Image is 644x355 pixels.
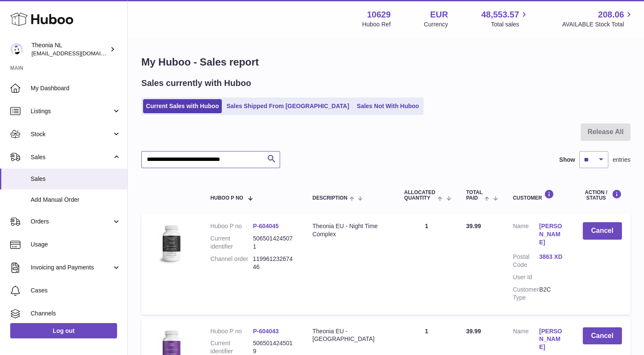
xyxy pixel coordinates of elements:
a: P-604045 [253,223,279,229]
div: Theonia EU - [GEOGRAPHIC_DATA] [312,327,387,344]
span: Huboo P no [210,195,243,201]
div: Action / Status [583,189,622,201]
span: Channels [31,309,121,318]
span: Orders [31,218,112,226]
dt: User Id [513,273,539,281]
div: Huboo Ref [362,20,391,29]
span: 39.99 [466,223,481,229]
dt: Postal Code [513,253,539,269]
dd: 11996123267446 [253,255,295,271]
a: [PERSON_NAME] [539,222,566,246]
span: Add Manual Order [31,196,121,204]
span: 39.99 [466,328,481,335]
span: ALLOCATED Quantity [404,190,435,201]
a: 48,553.57 Total sales [481,9,529,29]
span: My Dashboard [31,84,121,92]
span: AVAILABLE Stock Total [562,20,634,29]
span: Invoicing and Payments [31,263,112,272]
button: Cancel [583,327,622,345]
span: Sales [31,153,112,161]
span: Total sales [491,20,529,29]
dt: Name [513,222,539,249]
dd: 5065014245071 [253,235,295,251]
dt: Channel order [210,255,253,271]
a: 208.06 AVAILABLE Stock Total [562,9,634,29]
div: Theonia NL [31,41,108,57]
a: 3863 XD [539,253,566,261]
span: Cases [31,286,121,295]
span: Listings [31,107,112,115]
td: 1 [395,214,457,314]
a: Sales Not With Huboo [354,99,422,113]
span: Usage [31,240,121,249]
span: entries [613,156,630,164]
strong: EUR [430,9,448,20]
span: Total paid [466,190,483,201]
dt: Huboo P no [210,327,253,335]
span: 48,553.57 [481,9,519,20]
button: Cancel [583,222,622,240]
a: [PERSON_NAME] [539,327,566,352]
div: Customer [513,189,566,201]
img: 106291725893109.jpg [150,222,192,265]
div: Currency [424,20,448,29]
img: info@wholesomegoods.eu [10,43,23,56]
dt: Huboo P no [210,222,253,230]
h2: Sales currently with Huboo [141,77,251,89]
dd: B2C [539,286,566,302]
a: Sales Shipped From [GEOGRAPHIC_DATA] [223,99,352,113]
h1: My Huboo - Sales report [141,55,630,69]
span: [EMAIL_ADDRESS][DOMAIN_NAME] [31,50,125,57]
label: Show [559,156,575,164]
a: Current Sales with Huboo [143,99,222,113]
strong: 10629 [367,9,391,20]
span: Sales [31,175,121,183]
span: 208.06 [598,9,624,20]
a: Log out [10,323,117,338]
span: Stock [31,130,112,138]
span: Description [312,195,347,201]
a: P-604043 [253,328,279,335]
dt: Current identifier [210,235,253,251]
dt: Customer Type [513,286,539,302]
div: Theonia EU - Night Time Complex [312,222,387,238]
dt: Name [513,327,539,354]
